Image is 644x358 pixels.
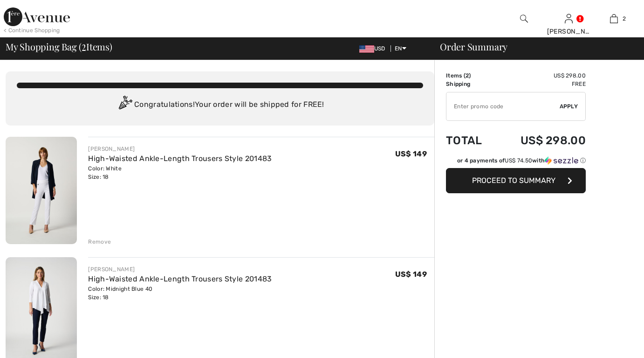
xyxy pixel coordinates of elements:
[88,154,272,163] a: High-Waisted Ankle-Length Trousers Style 201483
[446,71,496,80] td: Items ( )
[505,157,532,164] span: US$ 74.50
[429,42,638,51] div: Order Summary
[395,270,427,279] span: US$ 149
[359,45,389,52] span: USD
[446,156,586,168] div: or 4 payments ofUS$ 74.50withSezzle Click to learn more about Sezzle
[466,72,469,79] span: 2
[446,125,496,156] td: Total
[565,13,573,24] img: My Info
[395,149,427,158] span: US$ 149
[592,13,636,24] a: 2
[545,156,578,165] img: Sezzle
[496,80,586,88] td: Free
[88,285,272,302] div: Color: Midnight Blue 40 Size: 18
[547,27,591,36] div: [PERSON_NAME]
[472,176,555,185] span: Proceed to Summary
[496,71,586,80] td: US$ 298.00
[359,45,374,53] img: US Dollar
[457,156,586,165] div: or 4 payments of with
[4,7,70,26] img: 1ère Avenue
[565,14,573,23] a: Sign In
[17,96,423,114] div: Congratulations! Your order will be shipped for FREE!
[395,45,406,52] span: EN
[446,168,586,193] button: Proceed to Summary
[446,80,496,88] td: Shipping
[496,125,586,156] td: US$ 298.00
[446,92,560,120] input: Promo code
[623,14,626,23] span: 2
[88,265,272,274] div: [PERSON_NAME]
[88,238,111,246] div: Remove
[520,13,528,24] img: search the website
[88,164,272,181] div: Color: White Size: 18
[610,13,618,24] img: My Bag
[4,26,60,35] div: < Continue Shopping
[6,42,112,51] span: My Shopping Bag ( Items)
[82,40,86,52] span: 2
[560,102,578,111] span: Apply
[6,137,77,244] img: High-Waisted Ankle-Length Trousers Style 201483
[116,96,134,114] img: Congratulation2.svg
[88,274,272,283] a: High-Waisted Ankle-Length Trousers Style 201483
[88,145,272,153] div: [PERSON_NAME]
